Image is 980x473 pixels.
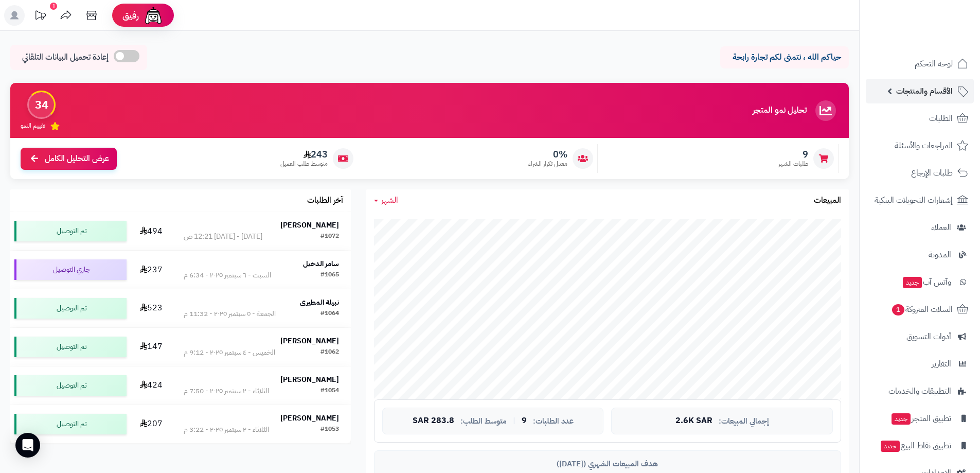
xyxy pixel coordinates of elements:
h3: آخر الطلبات [307,196,343,205]
img: ai-face.png [143,5,164,26]
div: السبت - ٦ سبتمبر ٢٠٢٥ - 6:34 م [184,270,271,281]
span: السلات المتروكة [891,302,953,317]
div: الثلاثاء - ٢ سبتمبر ٢٠٢٥ - 3:22 م [184,425,269,435]
span: الطلبات [929,111,953,126]
td: 237 [131,251,172,289]
span: عرض التحليل الكامل [45,153,109,165]
td: 494 [131,212,172,250]
a: الطلبات [866,106,974,131]
span: إجمالي المبيعات: [719,417,769,426]
span: 283.8 SAR [413,416,454,426]
span: 9 [778,149,808,160]
span: الأقسام والمنتجات [896,84,953,98]
p: حياكم الله ، نتمنى لكم تجارة رابحة [728,51,841,63]
span: طلبات الشهر [778,160,808,168]
div: تم التوصيل [14,375,127,396]
a: تطبيق نقاط البيعجديد [866,433,974,458]
div: #1062 [320,347,339,358]
div: #1064 [320,309,339,319]
span: 2.6K SAR [675,416,712,426]
a: الشهر [374,195,398,206]
a: طلبات الإرجاع [866,161,974,185]
span: العملاء [931,220,951,235]
span: أدوات التسويق [906,329,951,344]
a: تحديثات المنصة [27,5,53,28]
span: 1 [892,304,904,316]
a: التطبيقات والخدمات [866,379,974,404]
div: جاري التوصيل [14,259,127,280]
div: #1065 [320,270,339,281]
div: #1072 [320,232,339,242]
strong: سامر الدخيل [303,258,339,269]
h3: تحليل نمو المتجر [753,106,807,115]
img: logo-2.png [910,8,970,29]
h3: المبيعات [814,196,841,205]
span: رفيق [122,9,139,22]
a: العملاء [866,215,974,240]
span: إعادة تحميل البيانات التلقائي [22,51,109,63]
span: المدونة [929,248,951,262]
a: عرض التحليل الكامل [21,148,117,170]
span: 9 [522,416,527,426]
span: معدل تكرار الشراء [528,160,567,168]
span: 243 [280,149,328,160]
div: تم التوصيل [14,221,127,241]
span: تقييم النمو [21,121,45,130]
div: تم التوصيل [14,337,127,357]
span: تطبيق نقاط البيع [880,439,951,453]
a: السلات المتروكة1 [866,297,974,322]
span: جديد [892,413,911,425]
td: 147 [131,328,172,366]
span: متوسط طلب العميل [280,160,328,168]
a: التقارير [866,352,974,376]
td: 424 [131,366,172,405]
span: عدد الطلبات: [533,417,574,426]
td: 207 [131,405,172,443]
span: إشعارات التحويلات البنكية [875,193,953,207]
span: متوسط الطلب: [460,417,507,426]
a: المراجعات والأسئلة [866,133,974,158]
div: الجمعة - ٥ سبتمبر ٢٠٢٥ - 11:32 م [184,309,276,319]
div: [DATE] - [DATE] 12:21 ص [184,232,262,242]
span: المراجعات والأسئلة [895,138,953,153]
strong: نبيلة المطيري [300,297,339,308]
span: طلبات الإرجاع [911,166,953,180]
strong: [PERSON_NAME] [280,374,339,385]
div: الثلاثاء - ٢ سبتمبر ٢٠٢٥ - 7:50 م [184,386,269,396]
a: تطبيق المتجرجديد [866,406,974,431]
div: الخميس - ٤ سبتمبر ٢٠٢٥ - 9:12 م [184,347,275,358]
span: وآتس آب [902,275,951,289]
a: أدوات التسويق [866,324,974,349]
span: لوحة التحكم [915,57,953,71]
a: المدونة [866,242,974,267]
span: تطبيق المتجر [890,411,951,426]
span: الشهر [381,194,398,206]
span: التطبيقات والخدمات [888,384,951,398]
a: لوحة التحكم [866,51,974,76]
div: تم التوصيل [14,298,127,319]
div: #1053 [320,425,339,435]
div: هدف المبيعات الشهري ([DATE]) [382,459,833,469]
div: تم التوصيل [14,414,127,434]
span: 0% [528,149,567,160]
span: جديد [903,277,922,288]
strong: [PERSON_NAME] [280,220,339,231]
span: جديد [881,441,900,452]
strong: [PERSON_NAME] [280,413,339,424]
span: التقارير [932,357,951,371]
strong: [PERSON_NAME] [280,336,339,346]
a: إشعارات التحويلات البنكية [866,188,974,213]
a: وآتس آبجديد [866,270,974,294]
div: 1 [50,3,57,10]
td: 523 [131,289,172,327]
div: Open Intercom Messenger [15,433,40,458]
div: #1054 [320,386,339,396]
span: | [513,417,515,425]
